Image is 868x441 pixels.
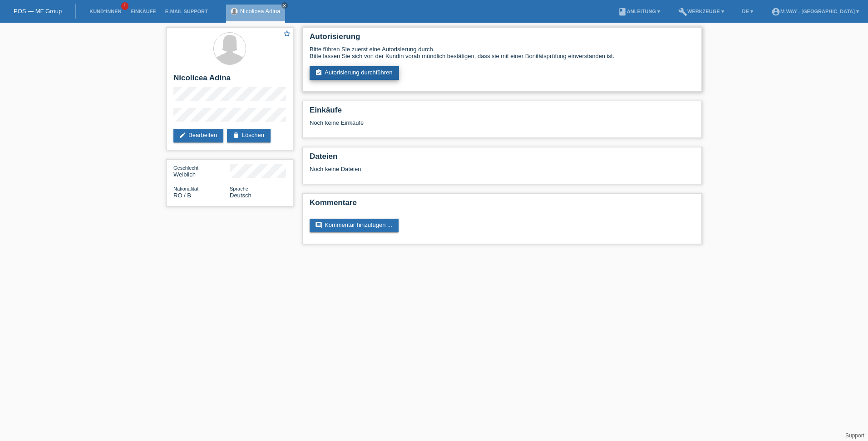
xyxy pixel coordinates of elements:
span: Sprache [230,186,248,191]
span: Rumänien / B / 03.08.2020 [173,192,191,199]
span: Deutsch [230,192,252,199]
a: buildWerkzeuge ▾ [674,9,729,14]
i: assignment_turned_in [315,69,322,76]
span: Geschlecht [173,165,198,171]
div: Weiblich [173,164,230,178]
a: close [281,2,288,9]
a: Nicolicea Adina [240,8,281,15]
h2: Einkäufe [310,106,695,119]
h2: Nicolicea Adina [173,73,286,87]
div: Noch keine Dateien [310,166,587,172]
a: assignment_turned_inAutorisierung durchführen [310,66,399,80]
div: Noch keine Einkäufe [310,119,695,133]
span: 1 [121,2,128,10]
i: build [678,7,687,16]
a: deleteLöschen [227,129,271,142]
a: Support [845,432,864,439]
a: POS — MF Group [14,8,62,15]
a: editBearbeiten [173,129,223,142]
a: bookAnleitung ▾ [613,9,665,14]
a: account_circlem-way - [GEOGRAPHIC_DATA] ▾ [767,9,863,14]
a: E-Mail Support [161,9,212,14]
a: DE ▾ [738,9,758,14]
a: star_border [283,29,291,39]
h2: Kommentare [310,198,695,212]
i: close [282,3,287,8]
a: Kund*innen [85,9,126,14]
i: comment [315,221,322,229]
h2: Autorisierung [310,32,695,46]
i: delete [232,132,240,139]
h2: Dateien [310,152,695,166]
a: Einkäufe [126,9,160,14]
i: book [618,7,627,16]
i: star_border [283,29,291,38]
span: Nationalität [173,186,198,191]
div: Bitte führen Sie zuerst eine Autorisierung durch. Bitte lassen Sie sich von der Kundin vorab münd... [310,46,695,59]
i: account_circle [771,7,780,16]
i: edit [179,132,186,139]
a: commentKommentar hinzufügen ... [310,219,399,232]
